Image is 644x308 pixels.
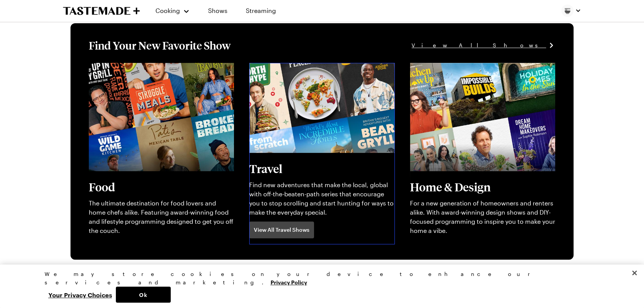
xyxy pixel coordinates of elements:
[45,270,593,287] div: We may store cookies on your device to enhance our services and marketing.
[45,270,593,303] div: Privacy
[626,265,643,281] button: Close
[271,278,307,286] a: More information about your privacy, opens in a new tab
[116,287,171,303] button: Ok
[155,2,190,20] button: Cooking
[89,38,231,52] h1: Find Your New Favorite Show
[410,64,514,71] a: View full content for [object Object]
[249,64,353,71] a: View full content for [object Object]
[412,41,555,50] a: View All Shows
[89,64,193,71] a: View full content for [object Object]
[561,5,574,17] img: Profile picture
[561,5,581,17] button: Profile picture
[45,287,116,303] button: Your Privacy Choices
[155,7,180,14] span: Cooking
[63,6,140,15] a: To Tastemade Home Page
[412,41,546,50] span: View All Shows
